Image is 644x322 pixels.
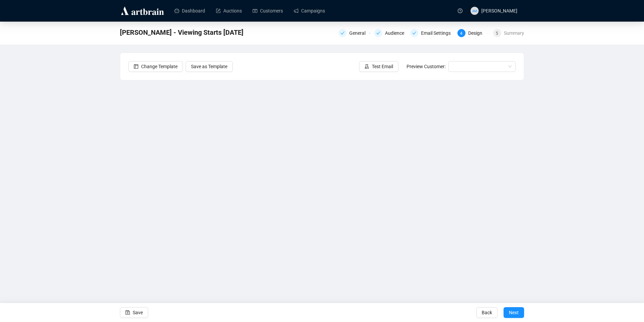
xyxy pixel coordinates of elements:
span: 5 [496,31,498,36]
a: Dashboard [174,2,205,20]
span: Change Template [141,63,178,70]
button: Next [504,307,524,318]
span: check [341,31,345,35]
span: [PERSON_NAME] [481,8,517,14]
button: Save [120,307,148,318]
img: logo [120,5,165,16]
span: question-circle [458,8,462,13]
div: Email Settings [410,29,453,37]
span: save [125,310,130,315]
span: Test Email [372,63,393,70]
a: Customers [253,2,283,20]
a: Campaigns [294,2,325,20]
button: Change Template [128,61,183,72]
div: General [339,29,370,37]
div: General [349,29,369,37]
div: Email Settings [421,29,455,37]
a: Auctions [216,2,242,20]
span: Next [509,303,519,322]
span: Save [133,303,143,322]
div: Design [468,29,486,37]
div: 5Summary [493,29,524,37]
span: check [412,31,416,35]
span: Preview Customer: [407,64,446,69]
button: Test Email [359,61,398,72]
span: layout [134,64,138,69]
div: Summary [504,29,524,37]
div: Audience [374,29,406,37]
span: Back [482,303,492,322]
span: Townley - Viewing Starts Tomorrow [120,27,244,38]
button: Save as Template [186,61,233,72]
span: 4 [460,31,462,36]
div: 4Design [457,29,489,37]
span: check [376,31,380,35]
span: AM [472,8,477,13]
button: Back [476,307,497,318]
span: Save as Template [191,63,227,70]
div: Audience [385,29,408,37]
iframe: Intercom live chat [621,299,637,315]
span: experiment [364,64,369,69]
